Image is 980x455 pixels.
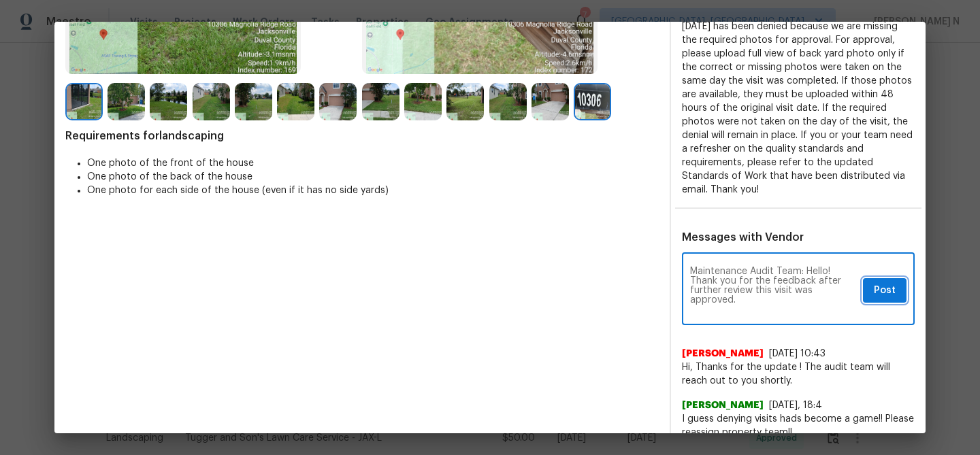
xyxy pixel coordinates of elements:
[690,267,857,314] textarea: Maintenance Audit Team: Hello! Thank you for the feedback after further review this visit was app...
[682,232,804,243] span: Messages with Vendor
[863,278,906,303] button: Post
[65,129,659,143] span: Requirements for landscaping
[87,170,659,184] li: One photo of the back of the house
[874,282,896,299] span: Post
[682,399,764,412] span: [PERSON_NAME]
[87,184,659,197] li: One photo for each side of the house (even if it has no side yards)
[682,360,915,388] span: Hi, Thanks for the update ! The audit team will reach out to you shortly.
[769,401,822,410] span: [DATE], 18:4
[769,349,826,358] span: [DATE] 10:43
[87,156,659,170] li: One photo of the front of the house
[682,412,915,439] span: I guess denying visits hads become a game!! Please reassign property team!!
[682,347,764,360] span: [PERSON_NAME]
